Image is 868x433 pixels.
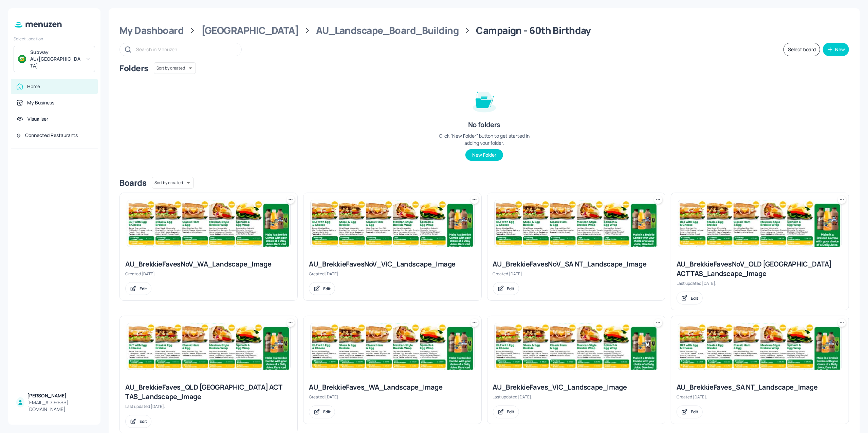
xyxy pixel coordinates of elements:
div: Sort by created [154,61,196,75]
div: [PERSON_NAME] [27,392,92,399]
div: Sort by created [152,176,194,190]
div: Created [DATE]. [677,394,843,400]
div: My Dashboard [119,24,184,37]
div: Click “New Folder” button to get started in adding your folder. [433,132,535,146]
div: [EMAIL_ADDRESS][DOMAIN_NAME] [27,399,92,413]
div: Edit [507,286,515,292]
div: AU_BrekkieFavesNoV_WA_Landscape_Image [125,259,292,269]
div: Last updated [DATE]. [125,404,292,409]
div: Last updated [DATE]. [493,394,660,400]
div: Select Location [14,36,95,42]
div: [GEOGRAPHIC_DATA] [201,24,299,37]
img: 2025-08-27-175625429720232v8ygvb21l.jpeg [495,323,658,370]
div: AU_BrekkieFaves_WA_Landscape_Image [309,382,476,392]
img: folder-empty [467,83,501,117]
img: 2025-08-13-17550515790531wlu5d8p5b8.jpeg [311,323,474,370]
div: Last updated [DATE]. [677,280,843,286]
div: Edit [140,418,147,424]
div: Created [DATE]. [493,271,660,277]
div: Edit [507,409,515,415]
input: Search in Menuzen [136,44,235,54]
img: 2025-08-13-1755052488882tu52zlxrh0d.jpeg [495,200,658,247]
div: My Business [27,99,54,106]
div: AU_Landscape_Board_Building [316,24,459,37]
img: 2025-08-14-175514661442377zu8y18a7v.jpeg [678,200,842,247]
button: New Folder [465,149,503,161]
div: Edit [140,286,147,292]
div: AU_BrekkieFavesNoV_QLD [GEOGRAPHIC_DATA] ACT TAS_Landscape_Image [677,259,843,278]
img: 2025-08-13-1755052488882tu52zlxrh0d.jpeg [311,200,474,247]
div: No folders [468,120,500,130]
div: AU_BrekkieFaves_QLD [GEOGRAPHIC_DATA] ACT TAS_Landscape_Image [125,382,292,401]
div: Home [27,83,40,90]
div: Edit [691,409,698,415]
img: 2025-08-13-17550515790531wlu5d8p5b8.jpeg [678,323,842,370]
div: AU_BrekkieFaves_VIC_Landscape_Image [493,382,660,392]
div: AU_BrekkieFavesNoV_VIC_Landscape_Image [309,259,476,269]
div: Edit [691,295,698,301]
img: avatar [18,55,26,63]
div: Edit [323,409,331,415]
button: Select board [783,43,820,56]
div: Visualiser [27,116,48,122]
div: Edit [323,286,331,292]
div: Boards [119,177,146,188]
div: Connected Restaurants [25,132,78,139]
div: AU_BrekkieFaves_SA NT_Landscape_Image [677,382,843,392]
div: AU_BrekkieFavesNoV_SA NT_Landscape_Image [493,259,660,269]
button: New [823,43,849,56]
div: Created [DATE]. [309,394,476,400]
div: Created [DATE]. [125,271,292,277]
img: 2025-08-13-1755052488882tu52zlxrh0d.jpeg [127,200,290,247]
div: Subway AU/[GEOGRAPHIC_DATA] [30,49,81,69]
img: 2025-08-13-1755052488882tu52zlxrh0d.jpeg [127,323,290,370]
div: Created [DATE]. [309,271,476,277]
div: New [835,47,845,52]
div: Folders [119,63,148,74]
div: Campaign - 60th Birthday [476,24,591,37]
